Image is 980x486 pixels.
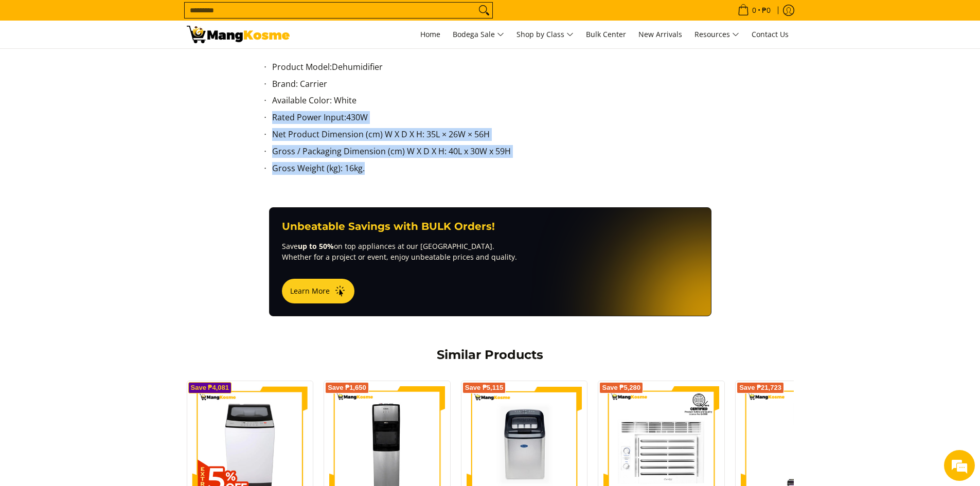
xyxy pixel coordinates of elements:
span: Bodega Sale [453,28,504,41]
span: White [332,95,357,106]
div: Chat with us now [54,58,173,71]
h2: Similar Products [264,347,717,363]
li: Rated Power Input: [272,111,717,128]
span: New Arrivals [638,29,682,39]
nav: Main Menu [300,21,794,48]
button: Learn More [282,279,354,303]
strong: up to 50% [298,241,334,251]
span: 0 [751,7,758,14]
p: Save on top appliances at our [GEOGRAPHIC_DATA]. Whether for a project or event, enjoy unbeatable... [282,241,699,262]
a: Resources [689,21,744,48]
li: Available Color: [272,94,717,111]
li: Brand: [272,78,717,95]
textarea: Type your message and hit 'Enter' [5,281,196,317]
span: Save ₱5,115 [465,385,504,391]
div: Description 2 [264,40,717,187]
h3: Unbeatable Savings with BULK Orders! [282,220,699,233]
span: Save ₱5,280 [602,385,640,391]
button: Search [476,3,492,18]
span: • [735,5,774,16]
span: Save ₱4,081 [191,385,229,391]
a: New Arrivals [633,21,687,48]
span: Save ₱21,723 [739,385,781,391]
a: Shop by Class [511,21,579,48]
a: Contact Us [746,21,794,48]
span: Home [420,29,440,39]
a: Home [415,21,446,48]
span: Dehumidifier [332,61,383,73]
span: We're online! [60,130,142,233]
img: Carrier 30-Liter Dehumidifier - White (Class B) l Mang Kosme [187,26,290,43]
span: 430W [346,112,368,123]
a: Unbeatable Savings with BULK Orders! Saveup to 50%on top appliances at our [GEOGRAPHIC_DATA]. Whe... [269,207,711,316]
span: Carrier [298,78,327,89]
span: Save ₱1,650 [328,385,366,391]
a: Bulk Center [581,21,631,48]
div: Minimize live chat window [169,5,193,30]
span: Shop by Class [516,28,574,41]
li: Net Product Dimension (cm) W X D X H: 35L × 26W × 56H [272,128,717,145]
li: Product Model: [272,61,717,78]
li: Gross / Packaging Dimension (cm) W X D X H: 40L x 30W x 59H [272,145,717,162]
span: Resources [694,28,739,41]
li: Gross Weight (kg): 16kg. [272,162,717,179]
span: Bulk Center [586,29,626,39]
span: ₱0 [760,7,772,14]
a: Bodega Sale [448,21,509,48]
span: Contact Us [752,29,789,39]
